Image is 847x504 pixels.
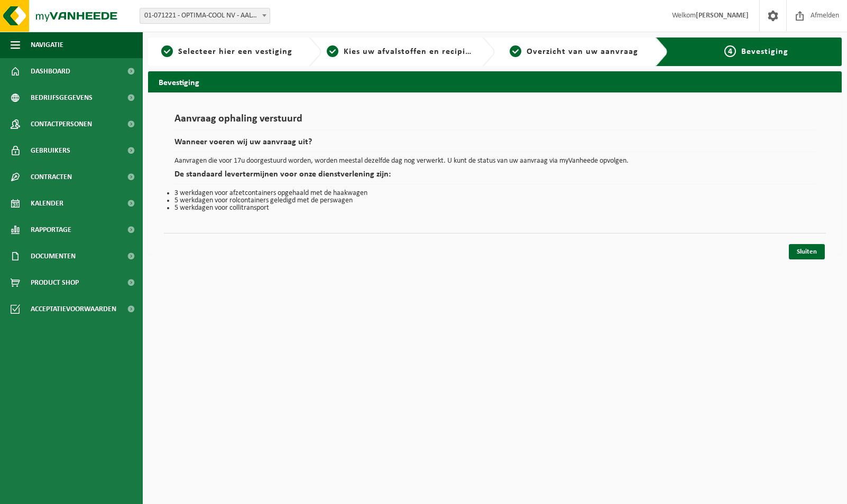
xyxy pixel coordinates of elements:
span: Bedrijfsgegevens [31,85,93,111]
span: Kalender [31,190,63,217]
span: Kies uw afvalstoffen en recipiënten [344,48,489,56]
a: 2Kies uw afvalstoffen en recipiënten [327,45,474,58]
li: 5 werkdagen voor rolcontainers geledigd met de perswagen [174,197,815,204]
li: 3 werkdagen voor afzetcontainers opgehaald met de haakwagen [174,190,815,197]
li: 5 werkdagen voor collitransport [174,204,815,212]
span: Gebruikers [31,137,70,164]
span: Rapportage [31,217,71,243]
span: Overzicht van uw aanvraag [527,48,638,56]
span: Dashboard [31,58,70,85]
h2: De standaard levertermijnen voor onze dienstverlening zijn: [174,170,815,184]
span: Product Shop [31,269,79,296]
strong: [PERSON_NAME] [696,12,749,20]
span: Acceptatievoorwaarden [31,296,116,322]
a: 3Overzicht van uw aanvraag [500,45,647,58]
p: Aanvragen die voor 17u doorgestuurd worden, worden meestal dezelfde dag nog verwerkt. U kunt de s... [174,157,815,165]
span: 3 [510,45,521,57]
span: 4 [724,45,736,57]
span: Contracten [31,164,72,190]
h2: Wanneer voeren wij uw aanvraag uit? [174,138,815,152]
h1: Aanvraag ophaling verstuurd [174,114,815,130]
h2: Bevestiging [148,71,842,92]
span: 01-071221 - OPTIMA-COOL NV - AALTER [140,8,270,24]
span: 01-071221 - OPTIMA-COOL NV - AALTER [140,8,270,23]
span: Navigatie [31,32,63,58]
span: Selecteer hier een vestiging [178,48,292,56]
a: 1Selecteer hier een vestiging [153,45,300,58]
span: Bevestiging [741,48,788,56]
a: Sluiten [789,244,825,259]
span: 1 [161,45,173,57]
span: 2 [327,45,338,57]
span: Documenten [31,243,76,269]
span: Contactpersonen [31,111,92,137]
